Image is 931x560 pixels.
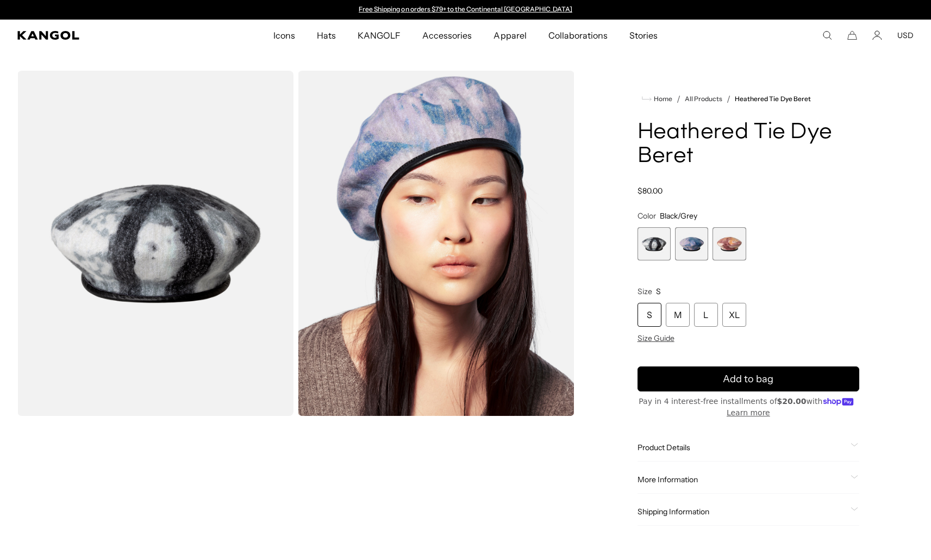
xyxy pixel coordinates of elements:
div: M [666,303,690,327]
li: / [722,92,730,105]
span: Apparel [493,20,526,51]
label: Glacier/Starry Blue [675,227,708,260]
product-gallery: Gallery Viewer [17,71,574,416]
slideshow-component: Announcement bar [354,5,578,14]
div: 3 of 3 [713,227,746,260]
a: Home [642,94,672,104]
span: Icons [273,20,295,51]
img: glacier-starry-blue [298,71,574,416]
span: Shipping Information [638,507,846,517]
span: Accessories [422,20,472,51]
summary: Search here [822,30,832,40]
label: Black/Grey [638,227,671,260]
span: Size Guide [638,333,674,343]
a: Icons [263,20,306,51]
a: Hats [306,20,347,51]
span: Size [638,287,652,296]
span: Hats [317,20,336,51]
span: Home [652,95,672,103]
li: / [672,92,680,105]
label: Cranberry/Papaya Milk [713,227,746,260]
button: Cart [847,30,857,40]
div: S [638,303,661,327]
span: Product Details [638,443,846,452]
a: All Products [685,95,722,103]
a: Collaborations [538,20,618,51]
div: 2 of 3 [675,227,708,260]
a: Free Shipping on orders $79+ to the Continental [GEOGRAPHIC_DATA] [359,5,572,13]
div: L [694,303,718,327]
span: Black/Grey [660,211,697,221]
a: Apparel [483,20,537,51]
a: KANGOLF [347,20,411,51]
span: S [656,287,661,296]
a: Kangol [17,31,180,40]
div: 1 of 3 [638,227,671,260]
div: XL [722,303,746,327]
span: More Information [638,475,846,484]
button: USD [897,30,914,40]
div: Announcement [354,5,578,14]
a: Stories [618,20,668,51]
div: 1 of 2 [354,5,578,14]
img: color-black-grey [17,71,293,416]
a: Account [872,30,882,40]
span: Color [638,211,656,221]
a: Accessories [411,20,483,51]
span: Add to bag [723,372,773,387]
nav: breadcrumbs [638,92,859,105]
span: $80.00 [638,186,663,196]
span: Collaborations [548,20,608,51]
h1: Heathered Tie Dye Beret [638,121,859,169]
span: Stories [629,20,658,51]
button: Add to bag [638,366,859,391]
a: Heathered Tie Dye Beret [735,95,811,103]
span: KANGOLF [358,20,401,51]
